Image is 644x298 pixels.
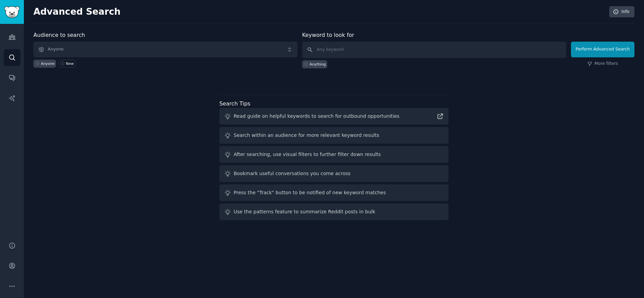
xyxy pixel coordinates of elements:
[4,6,20,18] img: GummySearch logo
[234,170,351,177] div: Bookmark useful conversations you come across
[66,61,74,66] div: New
[234,151,381,158] div: After searching, use visual filters to further filter down results
[234,208,375,215] div: Use the patterns feature to summarize Reddit posts in bulk
[219,100,250,107] label: Search Tips
[41,61,55,66] div: Anyone
[234,113,399,120] div: Read guide on helpful keywords to search for outbound opportunities
[234,132,379,139] div: Search within an audience for more relevant keyword results
[571,42,634,57] button: Perform Advanced Search
[33,42,297,57] button: Anyone
[302,42,566,58] input: Any keyword
[310,62,326,67] div: Anything
[302,32,354,38] label: Keyword to look for
[609,6,634,18] a: Info
[587,61,618,67] a: More filters
[33,6,605,17] h2: Advanced Search
[234,189,386,196] div: Press the "Track" button to be notified of new keyword matches
[58,60,75,68] a: New
[33,32,85,38] label: Audience to search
